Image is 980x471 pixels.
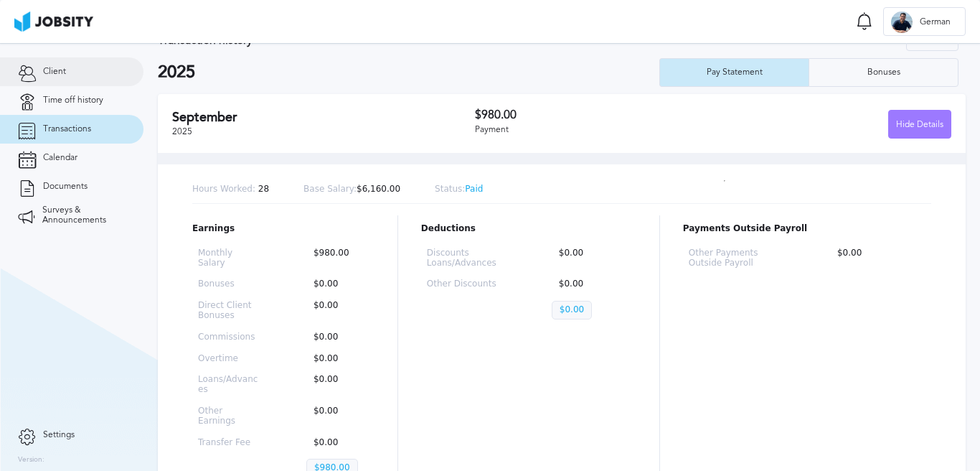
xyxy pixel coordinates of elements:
[809,58,958,87] button: Bonuses
[43,67,66,77] span: Client
[158,62,659,83] h2: 2025
[198,279,260,289] p: Bonuses
[421,224,636,234] p: Deductions
[435,184,465,194] span: Status:
[43,182,88,192] span: Documents
[689,248,784,269] p: Other Payments Outside Payroll
[198,438,260,448] p: Transfer Fee
[192,185,269,195] p: 28
[435,185,483,195] p: Paid
[198,375,260,395] p: Loans/Advances
[198,301,260,321] p: Direct Client Bonuses
[43,430,75,440] span: Settings
[303,185,400,195] p: $6,160.00
[43,153,77,163] span: Calendar
[198,354,260,364] p: Overtime
[552,279,631,289] p: $0.00
[43,124,91,134] span: Transactions
[43,95,103,106] span: Time off history
[306,375,369,395] p: $0.00
[192,184,255,194] span: Hours Worked:
[198,332,260,342] p: Commissions
[427,279,506,289] p: Other Discounts
[306,301,369,321] p: $0.00
[475,125,713,135] div: Payment
[172,110,475,125] h2: September
[913,17,958,27] span: German
[906,22,958,51] button: Filter
[172,126,192,136] span: 2025
[883,7,966,36] button: GGerman
[198,248,260,269] p: Monthly Salary
[306,406,369,426] p: $0.00
[306,438,369,448] p: $0.00
[192,224,374,234] p: Earnings
[475,108,713,121] h3: $980.00
[306,354,369,364] p: $0.00
[427,248,506,269] p: Discounts Loans/Advances
[889,111,951,139] div: Hide Details
[699,67,770,78] div: Pay Statement
[158,34,595,47] h3: Transaction history
[306,248,369,269] p: $980.00
[198,406,260,426] p: Other Earnings
[18,456,44,465] label: Version:
[42,205,126,225] span: Surveys & Announcements
[552,301,592,320] p: $0.00
[683,224,931,234] p: Payments Outside Payroll
[306,279,369,289] p: $0.00
[659,58,809,87] button: Pay Statement
[303,184,357,194] span: Base Salary:
[891,11,913,33] div: G
[888,110,951,139] button: Hide Details
[830,248,925,269] p: $0.00
[552,248,631,269] p: $0.00
[306,332,369,342] p: $0.00
[860,67,908,78] div: Bonuses
[14,11,93,32] img: ab4bad089aa723f57921c736e9817d99.png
